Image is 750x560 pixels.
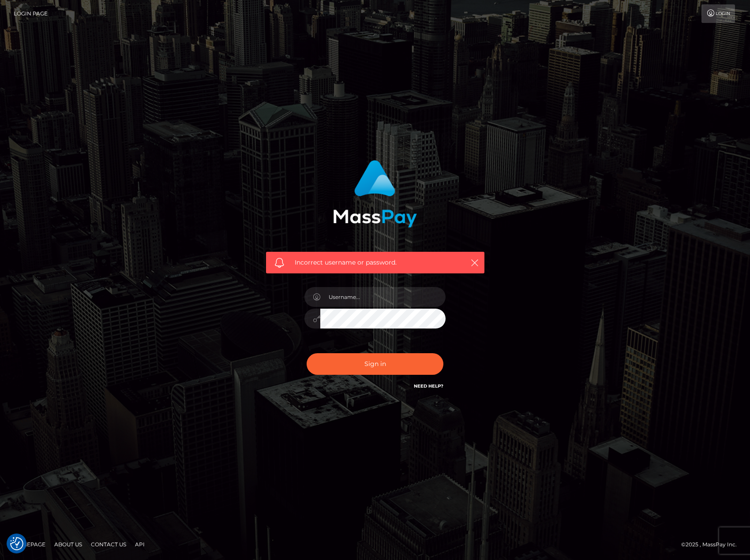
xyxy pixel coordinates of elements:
[87,538,130,551] a: Contact Us
[681,540,743,549] div: © 2025 , MassPay Inc.
[131,538,148,551] a: API
[51,538,86,551] a: About Us
[414,383,443,389] a: Need Help?
[10,537,23,550] button: Consent Preferences
[307,353,443,375] button: Sign in
[10,537,23,550] img: Revisit consent button
[295,258,456,267] span: Incorrect username or password.
[10,538,49,551] a: Homepage
[333,160,417,228] img: MassPay Login
[320,287,446,307] input: Username...
[14,4,48,23] a: Login Page
[701,4,735,23] a: Login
